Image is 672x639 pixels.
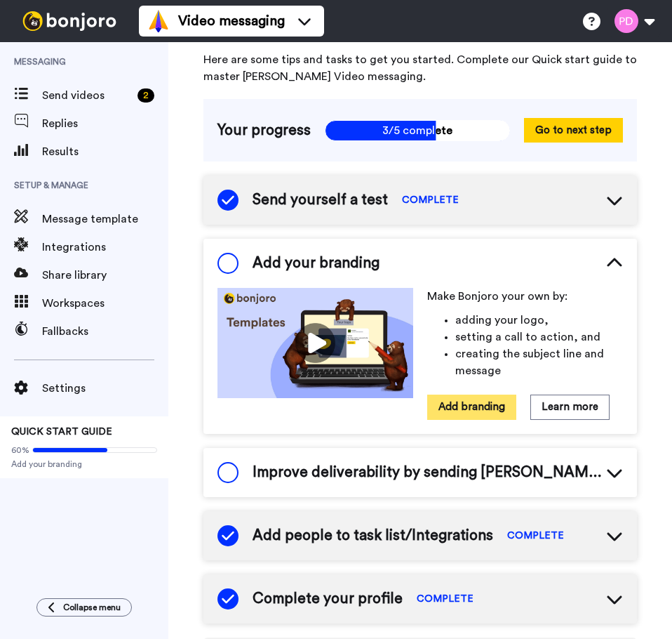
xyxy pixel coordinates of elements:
span: Add your branding [11,459,157,470]
button: Go to next step [524,118,623,143]
span: COMPLETE [402,193,459,207]
span: Workspaces [42,295,168,312]
span: Collapse menu [63,602,121,613]
span: Add your branding [253,253,379,274]
span: Fallbacks [42,323,168,340]
li: adding your logo, [455,312,623,329]
span: Add people to task list/Integrations [253,525,493,546]
button: Learn more [530,395,610,419]
img: bj-logo-header-white.svg [17,11,122,31]
span: 3/5 complete [325,120,510,141]
span: Message template [42,211,168,228]
li: creating the subject line and message [455,345,623,379]
span: Replies [42,115,168,132]
span: Settings [42,380,168,397]
span: Results [42,143,168,160]
span: Video messaging [178,11,285,31]
span: Here are some tips and tasks to get you started. Complete our Quick start guide to master [PERSON... [203,51,637,85]
span: Send videos [42,87,132,104]
span: COMPLETE [417,592,473,606]
p: Make Bonjoro your own by: [427,288,623,305]
span: 60% [11,444,29,456]
span: Share library [42,267,168,284]
div: 2 [137,88,154,103]
span: Improve deliverability by sending [PERSON_NAME]’s from your own email [253,462,606,483]
span: Integrations [42,239,168,256]
button: Collapse menu [36,598,132,617]
span: Your progress [217,120,311,141]
img: cf57bf495e0a773dba654a4906436a82.jpg [217,288,413,398]
li: setting a call to action, and [455,329,623,345]
button: Add branding [427,395,516,419]
span: QUICK START GUIDE [11,427,112,437]
img: vm-color.svg [147,10,170,32]
span: COMPLETE [507,529,564,543]
span: Complete your profile [253,588,403,610]
span: Send yourself a test [253,190,388,211]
